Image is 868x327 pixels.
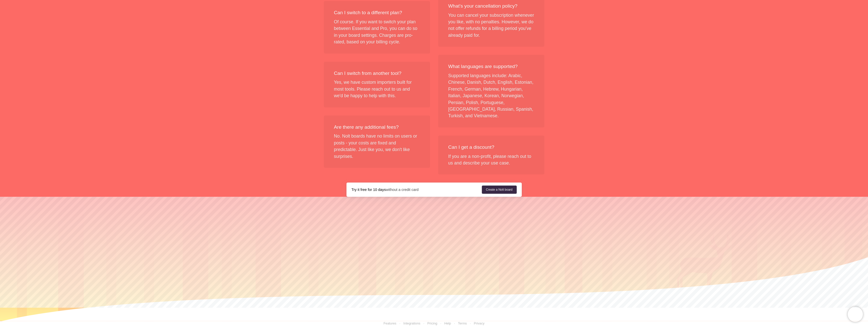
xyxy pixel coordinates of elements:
a: Privacy [467,321,485,325]
div: If you are a non-profit, please reach out to us and describe your use case. [438,136,544,175]
div: No. Nolt boards have no limits on users or posts - your costs are fixed and predictable. Just lik... [324,116,430,168]
a: Help [444,321,451,325]
iframe: Chatra live chat [848,307,863,322]
a: Terms [451,321,467,325]
div: Yes, we have custom importers built for most tools. Please reach out to us and we'd be happy to h... [324,62,430,107]
div: Can I get a discount? [448,144,534,151]
a: Integrations [396,321,420,325]
strong: Try it free for 10 days [352,188,386,192]
div: Can I switch to a different plan? [334,9,420,17]
div: What's your cancellation policy? [448,3,534,10]
div: What languages are supported? [448,63,534,70]
a: Create a Nolt board [482,186,517,194]
a: Pricing [420,321,437,325]
div: without a credit card [352,187,482,192]
div: Supported languages include: Arabic, Chinese, Danish, Dutch, English, Estonian, French, German, H... [438,55,544,127]
div: Can I switch from another tool? [334,70,420,77]
div: Are there any additional fees? [334,124,420,131]
div: Of course. If you want to switch your plan between Essential and Pro, you can do so in your board... [324,1,430,53]
a: Features [384,321,397,325]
